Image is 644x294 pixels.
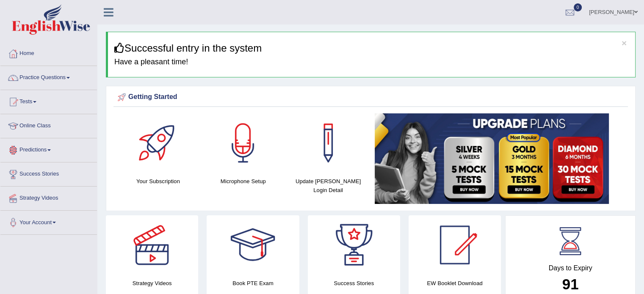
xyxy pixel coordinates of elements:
[0,66,97,87] a: Practice Questions
[290,177,367,195] h4: Update [PERSON_NAME] Login Detail
[0,138,97,159] a: Predictions
[0,90,97,111] a: Tests
[205,177,282,186] h4: Microphone Setup
[0,211,97,232] a: Your Account
[114,43,629,54] h3: Successful entry in the system
[114,58,629,66] h4: Have a pleasant time!
[308,279,400,288] h4: Success Stories
[409,279,501,288] h4: EW Booklet Download
[120,177,196,186] h4: Your Subscription
[0,187,97,208] a: Strategy Videos
[622,38,627,47] button: ×
[375,113,609,204] img: small5.jpg
[515,264,626,272] h4: Days to Expiry
[106,279,198,288] h4: Strategy Videos
[0,162,97,184] a: Success Stories
[0,114,97,135] a: Online Class
[0,42,97,63] a: Home
[562,276,579,292] b: 91
[116,91,626,104] div: Getting Started
[574,3,582,11] span: 0
[207,279,299,288] h4: Book PTE Exam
